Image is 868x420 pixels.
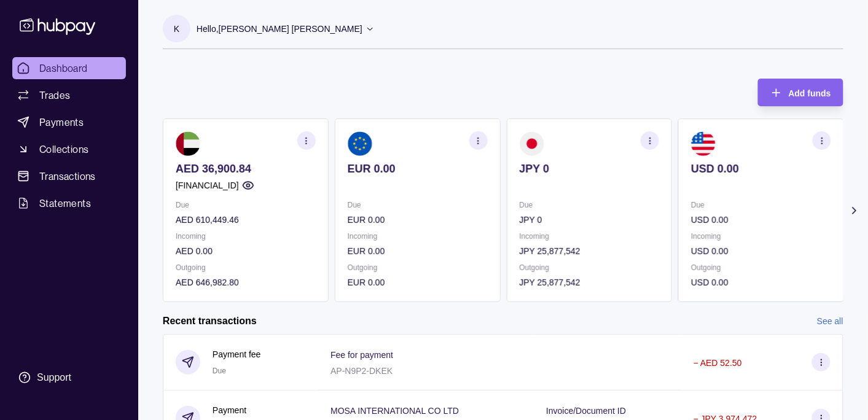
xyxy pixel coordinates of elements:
button: Add funds [758,79,843,106]
p: EUR 0.00 [348,276,488,289]
a: See all [817,314,843,328]
p: Payment fee [213,348,261,361]
a: Statements [12,192,126,214]
p: Outgoing [691,261,831,274]
p: AP-N9P2-DKEK [330,366,393,376]
span: Transactions [39,169,96,184]
p: JPY 0 [520,162,660,176]
a: Transactions [12,165,126,187]
a: Collections [12,138,126,160]
p: JPY 25,877,542 [520,244,660,258]
img: ae [176,131,200,156]
span: Add funds [789,88,831,98]
p: AED 0.00 [176,244,316,258]
span: Trades [39,88,70,103]
span: Statements [39,196,91,211]
span: Due [213,367,226,375]
p: AED 646,982.80 [176,276,316,289]
img: us [691,131,716,156]
p: EUR 0.00 [348,244,488,258]
p: Incoming [691,230,831,243]
p: Outgoing [176,261,316,274]
p: USD 0.00 [691,162,831,176]
a: Support [12,365,126,391]
a: Payments [12,111,126,133]
p: Outgoing [520,261,660,274]
p: Fee for payment [330,350,393,360]
p: Payment [213,403,246,417]
p: Due [176,198,316,212]
img: eu [348,131,372,156]
p: Invoice/Document ID [546,406,626,416]
p: AED 610,449.46 [176,213,316,227]
p: Incoming [348,230,488,243]
p: Due [691,198,831,212]
p: EUR 0.00 [348,213,488,227]
p: USD 0.00 [691,213,831,227]
p: [FINANCIAL_ID] [176,179,239,192]
a: Trades [12,84,126,106]
p: USD 0.00 [691,244,831,258]
p: Due [520,198,660,212]
h2: Recent transactions [163,314,257,328]
p: JPY 0 [520,213,660,227]
p: Incoming [176,230,316,243]
p: − AED 52.50 [694,358,742,368]
img: jp [520,131,544,156]
a: Dashboard [12,57,126,79]
p: K [174,22,179,36]
span: Dashboard [39,61,88,76]
p: EUR 0.00 [348,162,488,176]
p: Incoming [520,230,660,243]
p: USD 0.00 [691,276,831,289]
p: Due [348,198,488,212]
p: Outgoing [348,261,488,274]
div: Support [37,371,71,384]
span: Payments [39,115,84,130]
p: Hello, [PERSON_NAME] [PERSON_NAME] [197,22,362,36]
p: JPY 25,877,542 [520,276,660,289]
span: Collections [39,142,88,157]
p: AED 36,900.84 [176,162,316,176]
p: MOSA INTERNATIONAL CO LTD [330,406,459,416]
